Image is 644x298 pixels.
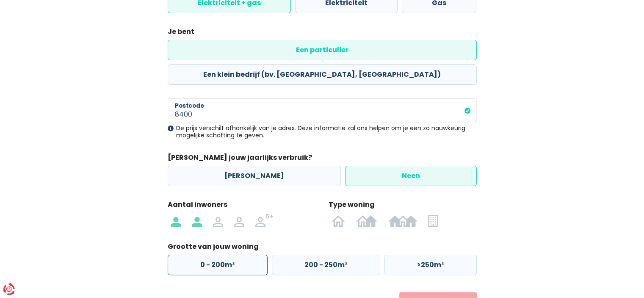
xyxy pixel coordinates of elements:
[234,214,244,227] img: 4 personen
[168,40,477,60] label: Een particulier
[168,200,316,213] legend: Aantal inwoners
[192,214,202,227] img: 2 personen
[171,214,181,227] img: 1 persoon
[345,166,477,186] label: Neen
[168,64,477,85] label: Een klein bedrijf (bv. [GEOGRAPHIC_DATA], [GEOGRAPHIC_DATA])
[332,214,345,227] img: Open bebouwing
[168,242,477,255] legend: Grootte van jouw woning
[168,125,477,139] div: De prijs verschilt afhankelijk van je adres. Deze informatie zal ons helpen om je een zo nauwkeur...
[168,98,477,123] input: 1000
[329,200,477,213] legend: Type woning
[356,214,377,227] img: Halfopen bebouwing
[384,255,477,275] label: >250m²
[168,255,268,275] label: 0 - 200m²
[168,166,341,186] label: [PERSON_NAME]
[272,255,380,275] label: 200 - 250m²
[168,153,477,166] legend: [PERSON_NAME] jouw jaarlijks verbruik?
[388,214,417,227] img: Gesloten bebouwing
[255,214,274,227] img: 5+ personen
[168,27,477,40] legend: Je bent
[213,214,223,227] img: 3 personen
[428,214,438,227] img: Appartement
